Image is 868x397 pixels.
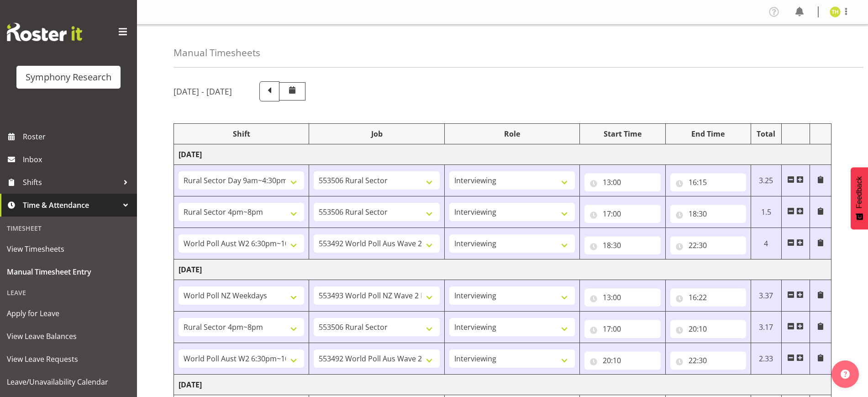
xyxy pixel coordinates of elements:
input: Click to select... [670,320,746,338]
a: Leave/Unavailability Calendar [2,371,135,393]
img: help-xxl-2.png [841,370,850,379]
div: Role [449,128,575,139]
input: Click to select... [670,288,746,307]
td: 4 [751,228,781,259]
span: Roster [23,130,132,143]
h5: [DATE] - [DATE] [174,86,232,96]
span: Leave/Unavailability Calendar [7,375,130,389]
a: Manual Timesheet Entry [2,260,135,283]
input: Click to select... [670,236,746,254]
input: Click to select... [584,236,660,254]
td: [DATE] [174,375,831,395]
img: tristan-healley11868.jpg [830,6,841,17]
td: 3.25 [751,165,781,196]
div: Job [314,128,439,139]
h4: Manual Timesheets [174,48,260,58]
td: 3.37 [751,280,781,312]
span: Inbox [23,153,132,166]
td: [DATE] [174,144,831,165]
div: Total [756,128,777,139]
span: Feedback [855,176,863,208]
div: Shift [179,128,304,139]
span: Manual Timesheet Entry [7,265,130,279]
span: Shifts [23,175,119,189]
div: Leave [2,283,135,302]
div: End Time [670,128,746,139]
input: Click to select... [670,351,746,370]
input: Click to select... [584,351,660,370]
input: Click to select... [670,173,746,191]
img: Rosterit website logo [7,23,82,41]
td: [DATE] [174,259,831,280]
a: View Leave Requests [2,348,135,371]
span: View Timesheets [7,242,130,256]
div: Timesheet [2,219,135,238]
div: Symphony Research [26,70,111,84]
input: Click to select... [670,205,746,223]
input: Click to select... [584,320,660,338]
a: Apply for Leave [2,302,135,325]
span: View Leave Balances [7,329,130,343]
td: 2.33 [751,343,781,375]
a: View Leave Balances [2,325,135,348]
input: Click to select... [584,205,660,223]
td: 3.17 [751,312,781,343]
td: 1.5 [751,196,781,228]
span: Apply for Leave [7,307,130,320]
a: View Timesheets [2,238,135,260]
div: Start Time [584,128,660,139]
span: View Leave Requests [7,352,130,366]
span: Time & Attendance [23,198,119,212]
button: Feedback - Show survey [851,167,868,229]
input: Click to select... [584,288,660,307]
input: Click to select... [584,173,660,191]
